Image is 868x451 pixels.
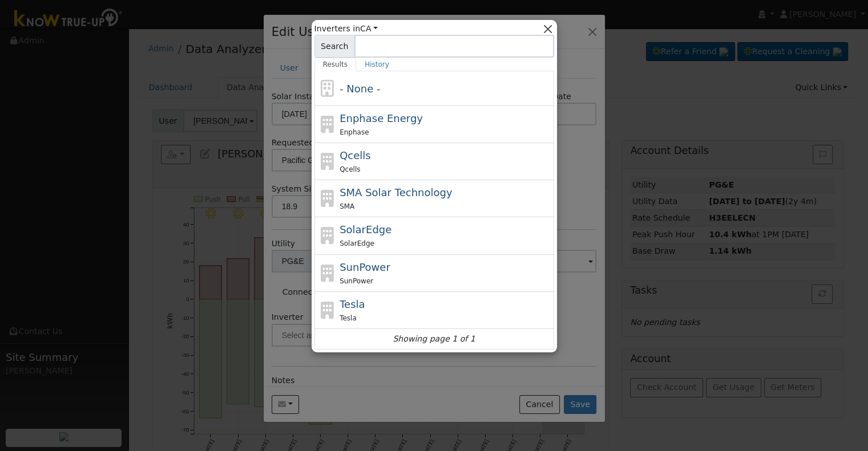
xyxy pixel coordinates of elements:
span: - None - [340,83,380,95]
span: Qcells [340,149,371,161]
span: SMA Solar Technology [340,186,452,198]
span: SMA [340,202,354,210]
span: Enphase Energy [340,112,423,124]
span: SolarEdge [340,224,391,235]
span: SolarEdge [340,239,374,247]
i: Showing page 1 of 1 [393,333,475,345]
span: Qcells [340,165,360,173]
span: Enphase [340,128,369,136]
span: SunPower [340,261,390,273]
span: Search [314,35,355,58]
span: Tesla [340,298,365,310]
a: History [356,58,398,71]
span: SunPower [340,277,373,285]
span: Tesla [340,314,357,322]
a: Results [314,58,357,71]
